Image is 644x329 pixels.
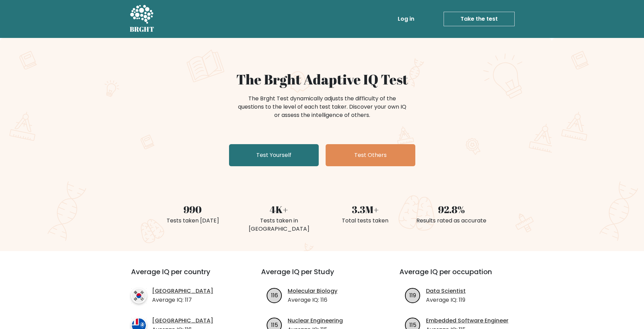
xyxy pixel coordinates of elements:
[236,94,408,119] div: The Brght Test dynamically adjusts the difficulty of the questions to the level of each test take...
[444,12,515,26] a: Take the test
[131,288,147,303] img: country
[326,217,404,225] div: Total tests taken
[154,71,491,88] h1: The Brght Adaptive IQ Test
[271,291,278,299] text: 116
[409,291,416,299] text: 119
[271,321,278,329] text: 115
[426,317,508,325] a: Embedded Software Engineer
[326,202,404,217] div: 3.3M+
[288,317,343,325] a: Nuclear Engineering
[154,217,232,225] div: Tests taken [DATE]
[399,268,521,284] h3: Average IQ per occupation
[413,217,491,225] div: Results rated as accurate
[152,317,213,325] a: [GEOGRAPHIC_DATA]
[131,268,236,284] h3: Average IQ per country
[288,296,337,304] p: Average IQ: 116
[130,3,155,35] a: BRGHT
[426,287,466,295] a: Data Scientist
[154,202,232,217] div: 990
[395,12,417,26] a: Log in
[413,202,491,217] div: 92.8%
[288,287,337,295] a: Molecular Biology
[152,287,213,295] a: [GEOGRAPHIC_DATA]
[326,144,415,166] a: Test Others
[409,321,416,329] text: 115
[240,217,318,233] div: Tests taken in [GEOGRAPHIC_DATA]
[130,25,155,33] h5: BRGHT
[152,296,213,304] p: Average IQ: 117
[261,268,383,284] h3: Average IQ per Study
[240,202,318,217] div: 4K+
[426,296,466,304] p: Average IQ: 119
[229,144,319,166] a: Test Yourself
